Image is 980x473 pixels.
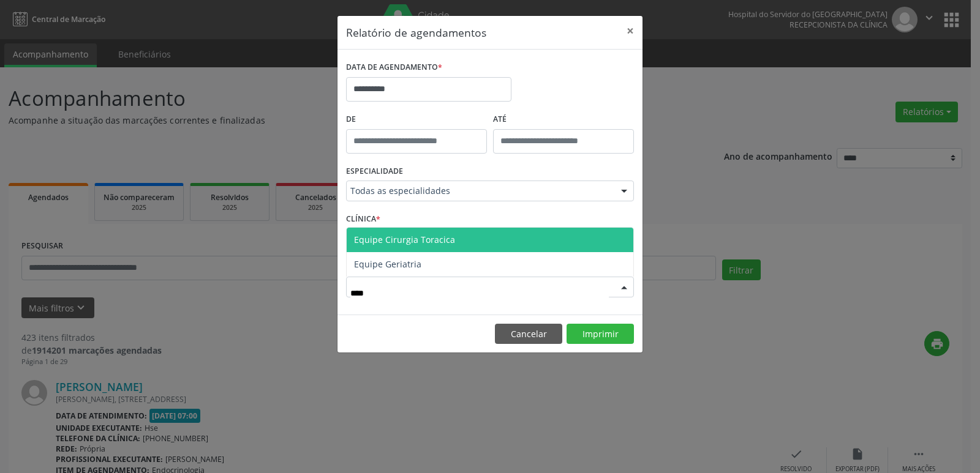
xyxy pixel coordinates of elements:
label: DATA DE AGENDAMENTO [346,58,442,77]
span: Todas as especialidades [350,185,609,197]
h5: Relatório de agendamentos [346,24,486,40]
label: CLÍNICA [346,210,380,229]
span: Equipe Cirurgia Toracica [354,234,455,245]
label: ESPECIALIDADE [346,162,403,181]
span: Equipe Geriatria [354,258,421,270]
button: Imprimir [567,324,634,345]
button: Close [618,16,643,46]
label: De [346,110,487,129]
label: ATÉ [493,110,634,129]
button: Cancelar [495,324,562,345]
